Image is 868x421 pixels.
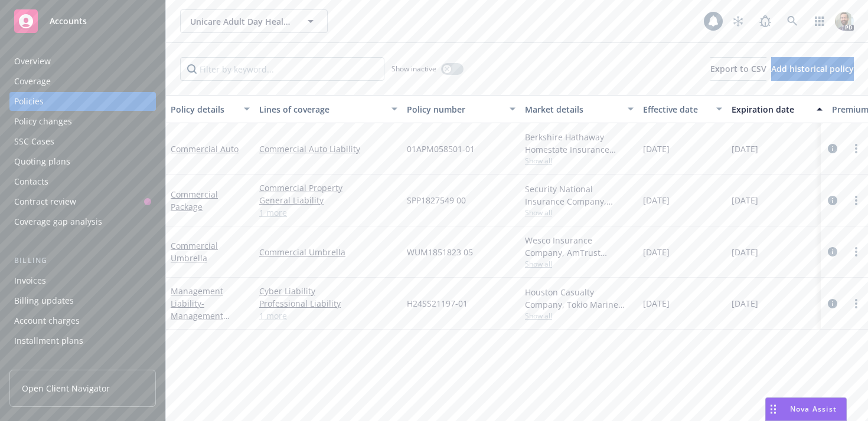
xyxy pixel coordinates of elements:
a: Commercial Property [259,182,397,194]
div: SSC Cases [14,132,54,151]
span: Show all [525,208,634,218]
button: Lines of coverage [254,95,402,123]
span: [DATE] [732,143,758,155]
div: Coverage [14,72,51,91]
span: - Management Liability [171,298,230,334]
span: SPP1827549 00 [407,194,466,206]
a: Coverage gap analysis [9,212,156,231]
span: [DATE] [643,143,670,155]
span: 01APM058501-01 [407,143,475,155]
a: Commercial Umbrella [259,246,397,258]
div: Billing [9,255,156,267]
a: more [849,142,863,156]
a: Installment plans [9,331,156,350]
span: Export to CSV [710,63,766,74]
button: Policy number [402,95,520,123]
div: Market details [525,103,621,116]
a: Quoting plans [9,152,156,171]
a: Policy changes [9,112,156,131]
a: Contacts [9,172,156,191]
span: [DATE] [732,194,758,206]
a: Stop snowing [726,9,750,33]
span: [DATE] [643,297,670,310]
a: Commercial Auto Liability [259,143,397,155]
button: Expiration date [727,95,827,123]
a: 1 more [259,206,397,219]
div: Drag to move [766,398,781,420]
a: General Liability [259,194,397,206]
span: Add historical policy [771,63,854,74]
span: Accounts [50,17,87,26]
div: Wesco Insurance Company, AmTrust Financial Services [525,234,634,259]
a: Billing updates [9,291,156,310]
div: Billing updates [14,291,74,310]
span: [DATE] [732,246,758,258]
a: Commercial Package [171,189,218,212]
a: SSC Cases [9,132,156,151]
a: Policies [9,92,156,111]
div: Installment plans [14,331,83,350]
a: more [849,193,863,208]
span: [DATE] [732,297,758,310]
span: [DATE] [643,194,670,206]
div: Quoting plans [14,152,70,171]
a: Accounts [9,5,156,38]
div: Contract review [14,192,76,211]
div: Policies [14,92,44,111]
a: 1 more [259,310,397,322]
div: Effective date [643,103,709,116]
div: Expiration date [732,103,810,116]
button: Market details [520,95,638,123]
div: Security National Insurance Company, AmTrust Financial Services [525,183,634,208]
a: Report a Bug [753,9,777,33]
button: Add historical policy [771,57,854,81]
button: Export to CSV [710,57,766,81]
button: Effective date [638,95,727,123]
span: Unicare Adult Day Health Care [190,15,292,28]
div: Houston Casualty Company, Tokio Marine HCC, RT Specialty Insurance Services, LLC (RSG Specialty, ... [525,286,634,311]
div: Account charges [14,311,80,330]
span: Open Client Navigator [22,382,110,394]
div: Invoices [14,271,46,290]
div: Overview [14,52,51,71]
a: circleInformation [825,193,840,208]
div: Policy details [171,103,237,116]
span: H24SS21197-01 [407,297,468,310]
a: Contract review [9,192,156,211]
a: Commercial Umbrella [171,240,218,264]
div: Berkshire Hathaway Homestate Insurance Company, Berkshire Hathaway Homestate Companies (BHHC) [525,131,634,156]
a: Professional Liability [259,297,397,310]
span: Show inactive [391,64,436,74]
a: circleInformation [825,245,840,259]
a: Account charges [9,311,156,330]
a: more [849,297,863,311]
span: Show all [525,156,634,166]
a: Search [781,9,804,33]
span: [DATE] [643,246,670,258]
img: photo [835,12,854,31]
div: Lines of coverage [259,103,384,116]
div: Coverage gap analysis [14,212,102,231]
a: Coverage [9,72,156,91]
a: Switch app [808,9,831,33]
button: Policy details [166,95,254,123]
a: more [849,245,863,259]
button: Unicare Adult Day Health Care [180,9,328,33]
a: Management Liability [171,285,223,334]
a: Overview [9,52,156,71]
button: Nova Assist [765,397,847,421]
a: Commercial Auto [171,143,239,154]
div: Policy changes [14,112,72,131]
a: circleInformation [825,142,840,156]
span: Nova Assist [790,404,837,414]
div: Contacts [14,172,48,191]
a: Invoices [9,271,156,290]
span: WUM1851823 05 [407,246,473,258]
a: circleInformation [825,297,840,311]
input: Filter by keyword... [180,57,384,81]
a: Cyber Liability [259,285,397,297]
span: Show all [525,259,634,269]
div: Policy number [407,103,502,116]
span: Show all [525,311,634,321]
